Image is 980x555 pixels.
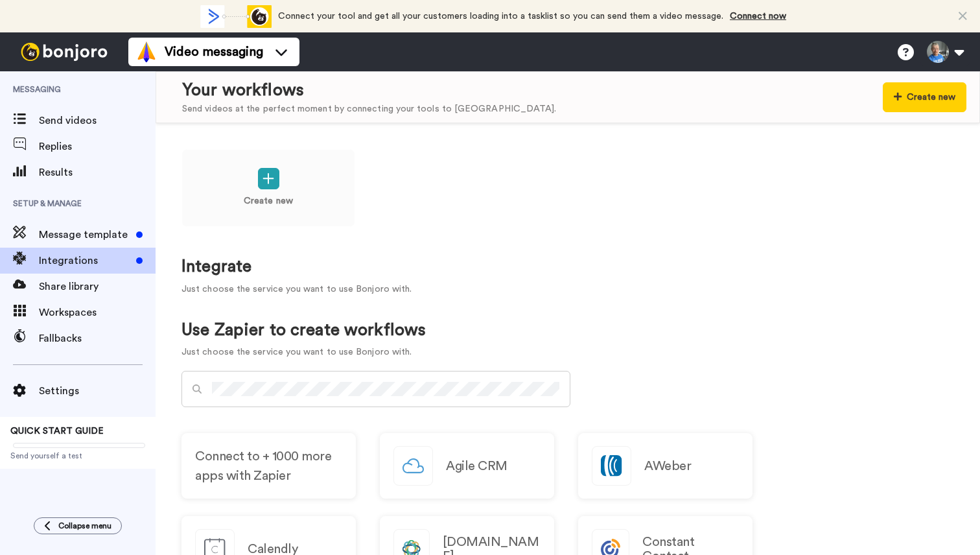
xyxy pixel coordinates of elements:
[195,447,342,486] span: Connect to + 1000 more apps with Zapier
[394,447,432,485] img: logo_agile_crm.svg
[10,427,104,436] span: QUICK START GUIDE
[380,433,554,499] a: Agile CRM
[644,459,691,473] h2: AWeber
[181,257,954,276] h1: Integrate
[592,447,631,485] img: logo_aweber.svg
[58,521,111,531] span: Collapse menu
[39,305,156,320] span: Workspaces
[39,227,131,242] span: Message template
[200,5,272,28] div: animation
[39,279,156,294] span: Share library
[39,165,156,180] span: Results
[16,43,113,61] img: bj-logo-header-white.svg
[182,102,556,116] div: Send videos at the perfect moment by connecting your tools to [GEOGRAPHIC_DATA].
[578,433,752,499] a: AWeber
[182,78,556,102] div: Your workflows
[165,43,263,61] span: Video messaging
[883,82,966,112] button: Create new
[39,331,156,346] span: Fallbacks
[730,12,786,21] a: Connect now
[446,459,507,473] h2: Agile CRM
[39,113,156,128] span: Send videos
[181,433,356,499] a: Connect to + 1000 more apps with Zapier
[39,253,131,268] span: Integrations
[181,149,355,227] a: Create new
[39,139,156,154] span: Replies
[10,451,145,461] span: Send yourself a test
[136,41,157,62] img: vm-color.svg
[34,517,122,534] button: Collapse menu
[181,346,426,359] p: Just choose the service you want to use Bonjoro with.
[244,195,293,208] p: Create new
[181,321,426,340] h1: Use Zapier to create workflows
[181,283,954,296] p: Just choose the service you want to use Bonjoro with.
[278,12,723,21] span: Connect your tool and get all your customers loading into a tasklist so you can send them a video...
[39,383,156,399] span: Settings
